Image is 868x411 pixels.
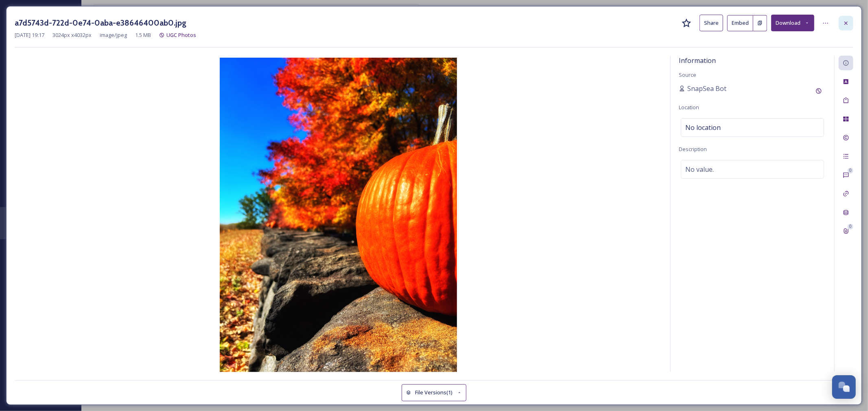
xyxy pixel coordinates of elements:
[687,84,726,93] span: SnapSea Bot
[832,375,856,399] button: Open Chat
[100,31,127,39] span: image/jpeg
[848,168,853,173] div: 0
[135,31,151,39] span: 1.5 MB
[52,31,92,39] span: 3024 px x 4032 px
[15,58,662,374] img: 1bjByoN5c0rONOUKO6z0e5ZBBnhhWaoxv.jpg
[771,15,814,31] button: Download
[166,31,196,39] span: UGC Photos
[848,224,853,229] div: 0
[685,123,721,132] span: No location
[685,164,714,174] span: No value.
[679,145,707,153] span: Description
[700,15,723,31] button: Share
[679,104,699,111] span: Location
[402,384,467,401] button: File Versions(1)
[679,71,696,78] span: Source
[727,15,753,31] button: Embed
[15,31,44,39] span: [DATE] 19:17
[679,56,716,65] span: Information
[15,17,186,29] h3: a7d5743d-722d-0e74-0aba-e38646400ab0.jpg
